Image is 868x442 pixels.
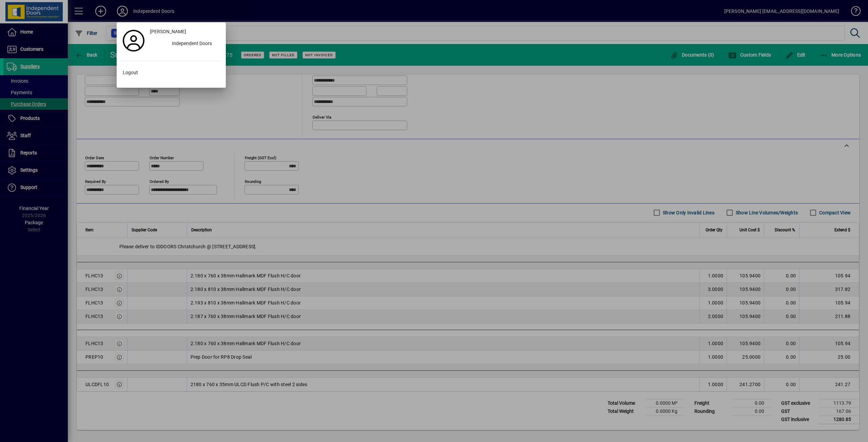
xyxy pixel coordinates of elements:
span: [PERSON_NAME] [150,28,186,35]
a: Profile [120,35,147,47]
button: Logout [120,67,222,79]
div: Independent Doors [166,38,222,50]
span: Logout [123,69,138,76]
a: [PERSON_NAME] [147,26,222,38]
button: Independent Doors [147,38,222,50]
